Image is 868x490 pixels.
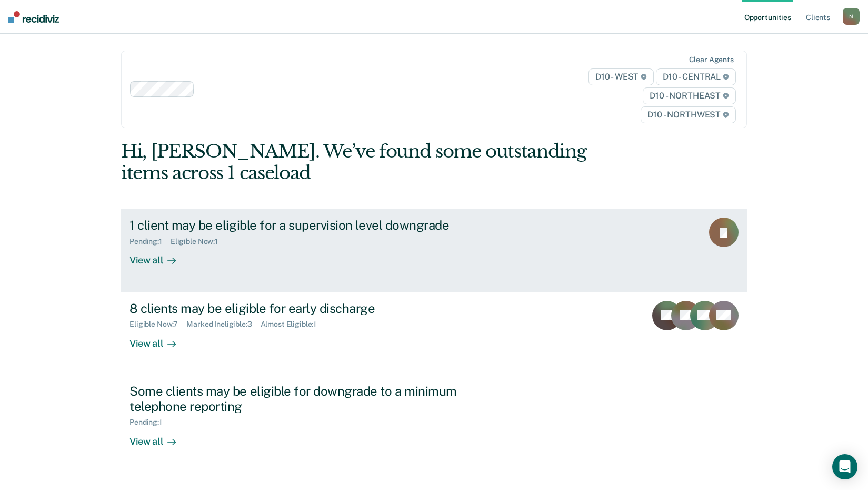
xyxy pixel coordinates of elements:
[643,87,735,104] span: D10 - NORTHEAST
[129,237,171,246] div: Pending : 1
[129,384,499,414] div: Some clients may be eligible for downgrade to a minimum telephone reporting
[129,320,186,329] div: Eligible Now : 7
[121,141,622,184] div: Hi, [PERSON_NAME]. We’ve found some outstanding items across 1 caseload
[129,218,499,233] div: 1 client may be eligible for a supervision level downgrade
[129,418,171,427] div: Pending : 1
[689,55,734,64] div: Clear agents
[656,68,736,85] span: D10 - CENTRAL
[261,320,325,329] div: Almost Eligible : 1
[171,237,226,246] div: Eligible Now : 1
[641,106,735,123] span: D10 - NORTHWEST
[588,68,654,85] span: D10 - WEST
[121,209,747,292] a: 1 client may be eligible for a supervision level downgradePending:1Eligible Now:1View all
[8,11,59,23] img: Recidiviz
[129,246,188,267] div: View all
[832,454,857,479] div: Open Intercom Messenger
[129,301,499,316] div: 8 clients may be eligible for early discharge
[121,375,747,473] a: Some clients may be eligible for downgrade to a minimum telephone reportingPending:1View all
[186,320,260,329] div: Marked Ineligible : 3
[121,292,747,375] a: 8 clients may be eligible for early dischargeEligible Now:7Marked Ineligible:3Almost Eligible:1Vi...
[129,329,188,349] div: View all
[129,427,188,447] div: View all
[843,8,860,25] button: N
